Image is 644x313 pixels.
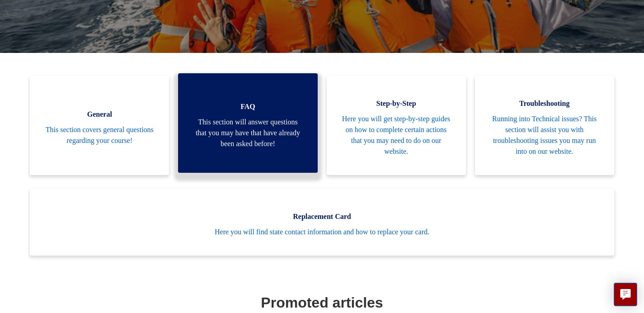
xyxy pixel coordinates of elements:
[43,109,155,120] span: General
[327,76,466,175] a: Step-by-Step Here you will get step-by-step guides on how to complete certain actions that you ma...
[340,114,452,157] span: Here you will get step-by-step guides on how to complete certain actions that you may need to do ...
[30,189,614,256] a: Replacement Card Here you will find state contact information and how to replace your card.
[43,211,601,222] span: Replacement Card
[30,76,169,175] a: General This section covers general questions regarding your course!
[192,117,304,149] span: This section will answer questions that you may have that have already been asked before!
[489,98,601,109] span: Troubleshooting
[192,101,304,112] span: FAQ
[178,73,317,173] a: FAQ This section will answer questions that you may have that have already been asked before!
[614,283,637,306] button: Live chat
[340,98,452,109] span: Step-by-Step
[489,114,601,157] span: Running into Technical issues? This section will assist you with troubleshooting issues you may r...
[475,76,614,175] a: Troubleshooting Running into Technical issues? This section will assist you with troubleshooting ...
[43,227,601,237] span: Here you will find state contact information and how to replace your card.
[43,124,155,146] span: This section covers general questions regarding your course!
